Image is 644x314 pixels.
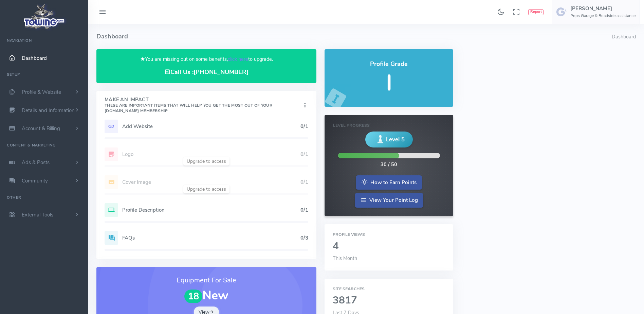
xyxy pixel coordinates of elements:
[300,207,308,213] h5: 0/1
[122,207,300,213] h5: Profile Description
[381,161,397,169] div: 30 / 50
[194,68,249,76] a: [PHONE_NUMBER]
[300,124,308,129] h5: 0/1
[22,89,61,95] span: Profile & Website
[333,295,445,306] h2: 3817
[333,123,445,128] h6: Level Progress
[22,177,48,184] span: Community
[22,211,53,218] span: External Tools
[105,69,308,76] h4: Call Us :
[356,175,422,190] a: How to Earn Points
[333,61,445,68] h4: Profile Grade
[556,6,567,17] img: user-image
[96,24,612,49] h4: Dashboard
[528,9,544,15] button: Report
[300,235,308,241] h5: 0/3
[612,33,636,41] li: Dashboard
[333,71,445,95] h5: I
[105,103,272,114] small: These are important items that will help you get the most out of your [DOMAIN_NAME] Membership
[105,55,308,63] p: You are missing out on some benefits, to upgrade.
[21,2,67,31] img: logo
[355,193,423,208] a: View Your Point Log
[22,55,47,62] span: Dashboard
[122,124,300,129] h5: Add Website
[22,159,50,166] span: Ads & Posts
[22,125,60,132] span: Account & Billing
[228,56,248,63] a: click here
[570,14,636,18] h6: Pops Garage & Roadside assistance
[333,232,445,237] h6: Profile Views
[570,6,636,11] h5: [PERSON_NAME]
[184,290,203,303] span: 18
[333,255,357,262] span: This Month
[333,287,445,291] h6: Site Searches
[333,241,445,252] h2: 4
[22,107,75,114] span: Details and Information
[386,135,405,144] span: Level 5
[105,275,308,285] h3: Equipment For Sale
[105,289,308,303] h1: New
[105,97,301,114] h4: Make An Impact
[122,235,300,241] h5: FAQs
